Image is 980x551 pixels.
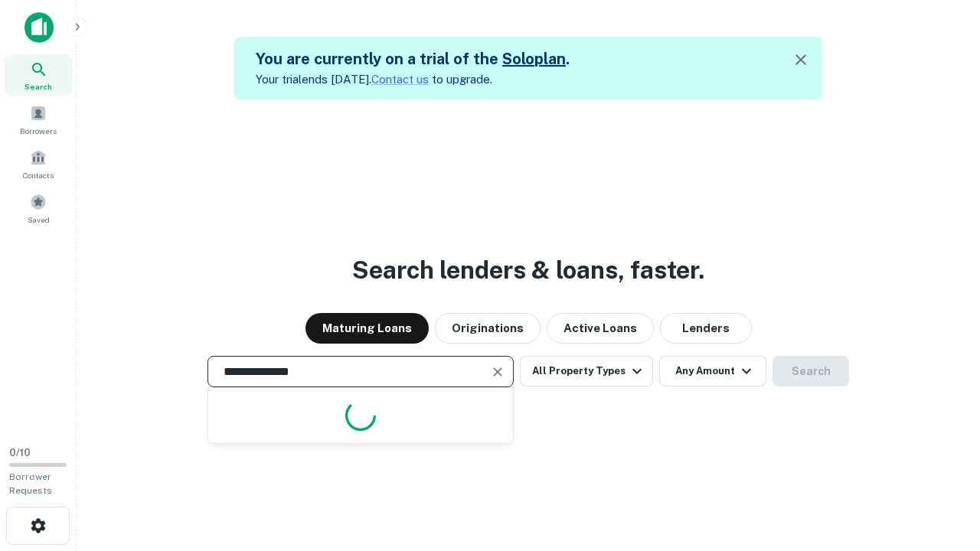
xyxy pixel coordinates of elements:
button: Lenders [660,313,752,344]
button: Any Amount [659,356,766,386]
a: Soloplan [502,50,566,68]
a: Search [5,54,72,96]
a: Contact us [371,73,429,86]
iframe: Chat Widget [903,429,980,502]
a: Borrowers [5,99,72,140]
button: Clear [487,361,508,383]
button: Active Loans [547,313,654,344]
img: capitalize-icon.png [24,12,54,43]
span: Borrowers [20,125,57,137]
span: Saved [28,214,50,226]
button: All Property Types [520,356,653,386]
span: Search [24,80,52,93]
p: Your trial ends [DATE]. to upgrade. [256,70,570,89]
span: 0 / 10 [9,447,31,458]
a: Contacts [5,143,72,184]
a: Saved [5,187,72,229]
button: Maturing Loans [305,313,429,344]
span: Contacts [23,169,54,181]
h3: Search lenders & loans, faster. [352,252,704,289]
h5: You are currently on a trial of the . [256,47,570,70]
span: Borrower Requests [9,471,52,496]
button: Originations [435,313,541,344]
